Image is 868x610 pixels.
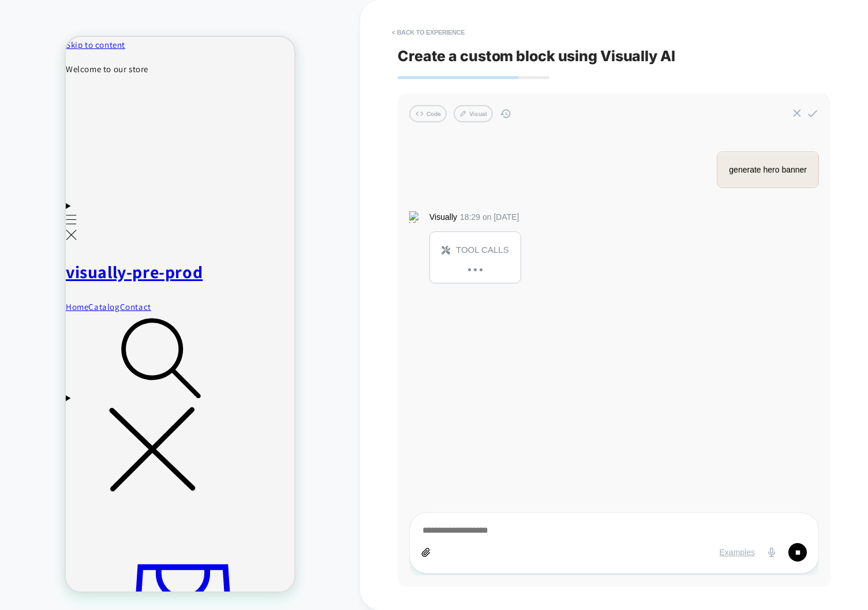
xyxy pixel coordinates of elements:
button: Visual [454,105,493,122]
div: Examples [720,548,755,557]
button: < Back to experience [386,23,470,42]
a: Catalog [23,264,54,276]
button: Code [409,105,447,122]
img: Visually logo [409,211,426,223]
span: 18:29 on [DATE] [460,212,519,222]
span: Create a custom block using Visually AI [398,47,830,65]
span: Visually [429,212,457,222]
div: Tool Calls [442,244,509,257]
div: generate hero banner [729,163,807,176]
a: Contact [54,264,85,276]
